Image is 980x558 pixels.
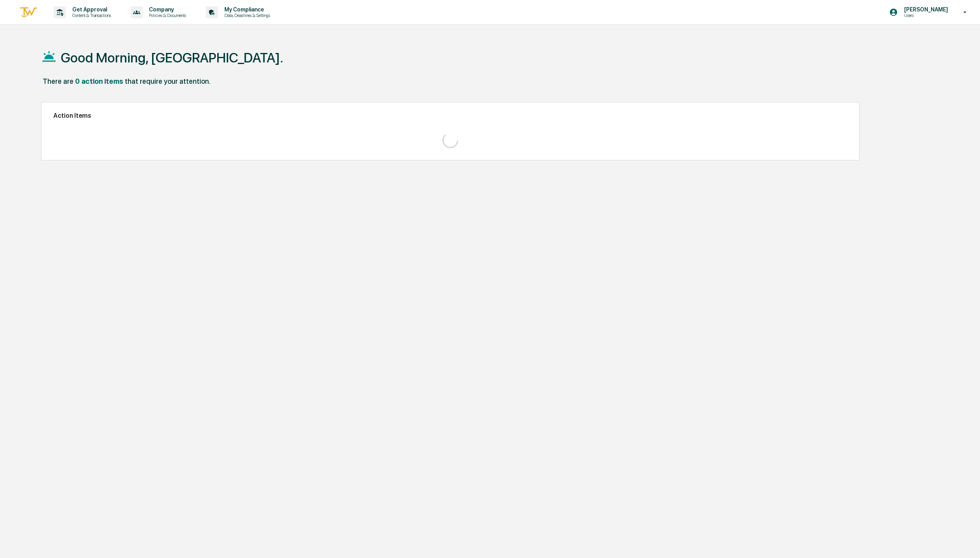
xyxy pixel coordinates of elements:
[43,77,73,85] div: There are
[66,6,115,13] p: Get Approval
[898,13,952,18] p: Users
[143,13,190,18] p: Policies & Documents
[61,50,283,66] h1: Good Morning, [GEOGRAPHIC_DATA].
[66,13,115,18] p: Content & Transactions
[19,6,38,19] img: logo
[218,6,274,13] p: My Compliance
[125,77,211,85] div: that require your attention.
[218,13,274,18] p: Data, Deadlines & Settings
[898,6,952,13] p: [PERSON_NAME]
[75,77,123,85] div: 0 action items
[143,6,190,13] p: Company
[53,112,847,119] h2: Action Items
